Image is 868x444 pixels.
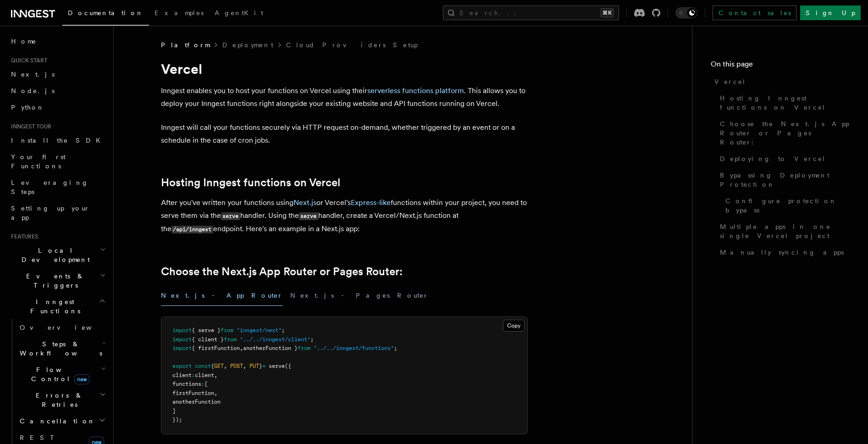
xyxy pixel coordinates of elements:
[725,196,850,215] span: Configure protection bypass
[720,222,850,240] span: Multiple apps in one single Vercel project
[7,132,108,149] a: Install the SDK
[716,218,850,244] a: Multiple apps in one single Vercel project
[172,372,192,378] span: client
[7,294,108,319] button: Inngest Functions
[7,242,108,268] button: Local Development
[7,66,108,83] a: Next.js
[716,150,850,167] a: Deploying to Vercel
[214,390,217,396] span: ,
[205,381,208,387] span: [
[171,226,213,233] code: /api/inngest
[716,167,850,193] a: Bypassing Deployment Protection
[243,345,298,351] span: anotherFunction }
[720,119,850,147] span: Choose the Next.js App Router or Pages Router:
[16,387,108,413] button: Errors & Retries
[16,391,100,409] span: Errors & Retries
[172,327,192,333] span: import
[7,200,108,226] a: Setting up your app
[11,137,106,144] span: Install the SDK
[172,336,192,343] span: import
[172,363,192,369] span: export
[443,6,619,20] button: Search...⌘K
[161,176,340,189] a: Hosting Inngest functions on Vercel
[68,9,144,17] span: Documentation
[222,40,273,50] a: Deployment
[74,374,89,384] span: new
[7,174,108,200] a: Leveraging Steps
[172,399,221,405] span: anotherFunction
[161,121,528,147] p: Inngest will call your functions securely via HTTP request on-demand, whether triggered by an eve...
[675,7,697,18] button: Toggle dark mode
[7,123,51,130] span: Inngest tour
[195,372,214,378] span: client
[243,363,246,369] span: ,
[7,57,47,64] span: Quick start
[259,363,262,369] span: }
[503,320,525,332] button: Copy
[214,372,217,378] span: ,
[11,37,37,46] span: Home
[367,86,464,95] a: serverless functions platform
[192,327,221,333] span: { serve }
[172,408,176,414] span: ]
[201,381,205,387] span: :
[172,381,201,387] span: functions
[62,3,149,26] a: Documentation
[314,345,394,351] span: "../../inngest/functions"
[290,285,429,306] button: Next.js - Pages Router
[240,345,243,351] span: ,
[192,372,195,378] span: :
[161,265,403,278] a: Choose the Next.js App Router or Pages Router:
[7,83,108,99] a: Node.js
[215,9,263,17] span: AgentKit
[209,3,269,25] a: AgentKit
[16,361,108,387] button: Flow Controlnew
[161,285,283,306] button: Next.js - App Router
[20,324,114,331] span: Overview
[16,339,102,358] span: Steps & Workflows
[192,345,240,351] span: { firstFunction
[720,154,826,163] span: Deploying to Vercel
[711,59,850,73] h4: On this page
[172,390,214,396] span: firstFunction
[149,3,209,25] a: Examples
[722,193,850,218] a: Configure protection bypass
[298,345,310,351] span: from
[293,198,316,207] a: Next.js
[16,336,108,361] button: Steps & Workflows
[7,297,99,316] span: Inngest Functions
[394,345,397,351] span: ;
[716,90,850,116] a: Hosting Inngest functions on Vercel
[211,363,214,369] span: {
[713,6,796,20] a: Contact sales
[11,153,66,170] span: Your first Functions
[192,336,224,343] span: { client }
[7,149,108,174] a: Your first Functions
[11,71,55,78] span: Next.js
[172,416,182,423] span: });
[161,40,210,50] span: Platform
[240,336,310,343] span: "../../inngest/client"
[11,205,90,221] span: Setting up your app
[711,73,850,90] a: Vercel
[11,179,88,195] span: Leveraging Steps
[720,171,850,189] span: Bypassing Deployment Protection
[282,327,285,333] span: ;
[11,87,55,94] span: Node.js
[269,363,285,369] span: serve
[16,365,101,383] span: Flow Control
[172,345,192,351] span: import
[7,99,108,116] a: Python
[7,33,108,50] a: Home
[11,104,44,111] span: Python
[310,336,314,343] span: ;
[286,40,418,50] a: Cloud Providers Setup
[237,327,282,333] span: "inngest/next"
[800,6,861,20] a: Sign Up
[720,248,844,257] span: Manually syncing apps
[161,84,528,110] p: Inngest enables you to host your functions on Vercel using their . This allows you to deploy your...
[224,336,237,343] span: from
[716,244,850,261] a: Manually syncing apps
[195,363,211,369] span: const
[351,198,391,207] a: Express-like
